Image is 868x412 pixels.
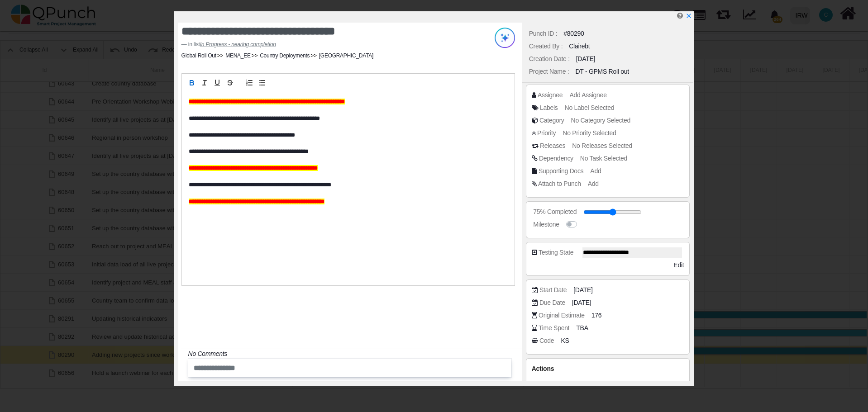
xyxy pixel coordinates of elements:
div: Project Name : [529,67,569,76]
img: Try writing with AI [495,28,515,48]
span: TBA [576,323,588,333]
div: 75% Completed [533,207,577,217]
div: Labels [540,103,558,113]
span: Add Assignee [569,91,606,99]
span: [DATE] [573,285,592,295]
div: Creation Date : [529,54,570,64]
span: No Category Selected [571,117,630,124]
li: [GEOGRAPHIC_DATA] [310,52,373,60]
div: Testing State [539,248,573,257]
div: Milestone [533,220,559,229]
div: Priority [537,128,556,138]
span: Add [590,167,601,175]
footer: in list [181,40,457,48]
div: Assignee [538,90,563,100]
li: Country Deployments [251,52,310,60]
cite: Source Title [200,41,276,47]
li: MENA_EE [216,52,251,60]
span: No Priority Selected [563,129,616,137]
i: No Comments [188,350,227,357]
span: No Task Selected [580,155,627,162]
span: No Releases Selected [572,142,632,149]
div: Attach to Punch [538,179,581,189]
span: Edit [673,261,684,269]
div: [DATE] [576,54,595,64]
div: Releases [540,141,565,151]
span: [DATE] [572,298,591,308]
div: Created By : [529,42,563,51]
div: Dependency [539,154,573,163]
span: Add [588,180,599,187]
div: Start Date [539,285,567,295]
li: Global Roll Out [181,52,216,60]
div: Due Date [539,298,565,308]
div: Original Estimate [539,311,585,320]
div: Clairebt [569,42,590,51]
span: 176 [591,311,602,320]
div: Category [539,116,564,125]
span: KS [561,336,569,346]
div: Supporting Docs [539,166,583,176]
div: DT - GPMS Roll out [575,67,629,76]
u: In Progress - nearing completion [200,41,276,47]
div: Time Spent [539,323,569,333]
span: No Label Selected [565,104,615,111]
div: Code [539,336,554,346]
span: Actions [532,365,554,372]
